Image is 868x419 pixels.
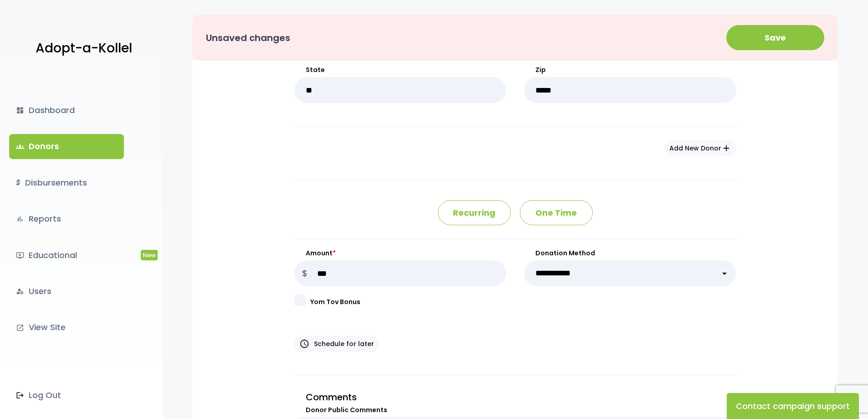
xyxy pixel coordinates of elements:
[294,248,507,258] label: Amount
[294,65,507,75] label: State
[727,393,859,419] button: Contact campaign support
[9,134,124,159] a: groupsDonors
[9,243,124,268] a: ondemand_videoEducationalNew
[16,251,24,259] i: ondemand_video
[31,26,132,71] a: Adopt-a-Kollel
[721,143,731,153] span: add
[294,389,736,405] p: Comments
[438,200,511,225] p: Recurring
[16,215,24,223] i: bar_chart
[16,176,21,190] i: $
[9,315,124,340] a: launchView Site
[9,383,124,408] a: Log Out
[524,248,736,258] label: Donation Method
[520,200,593,225] p: One Time
[16,143,24,151] span: groups
[141,250,158,260] span: New
[726,25,824,50] button: Save
[664,140,736,156] button: Add New Donoradd
[16,106,24,114] i: dashboard
[9,171,124,195] a: $Disbursements
[524,65,736,75] label: Zip
[9,98,124,123] a: dashboardDashboard
[299,339,314,349] span: access_time
[16,287,24,295] i: manage_accounts
[310,297,736,307] label: Yom Tov Bonus
[294,260,315,286] p: $
[9,207,124,231] a: bar_chartReports
[9,279,124,304] a: manage_accountsUsers
[294,336,379,352] button: access_timeSchedule for later
[36,37,132,60] p: Adopt-a-Kollel
[16,324,24,332] i: launch
[294,405,736,415] label: Donor Public Comments
[206,30,290,46] p: Unsaved changes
